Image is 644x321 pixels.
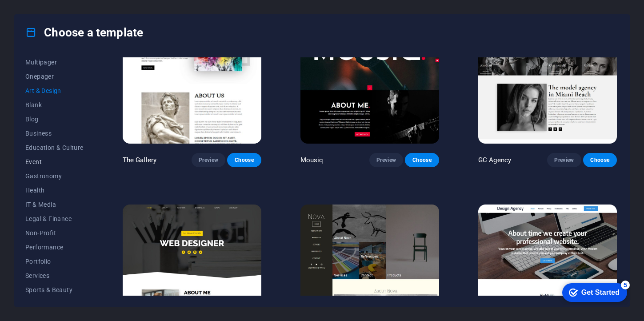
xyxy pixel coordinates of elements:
[25,173,84,180] span: Gastronomy
[300,16,439,144] img: Mousiq
[300,156,324,165] p: Mousiq
[590,156,610,164] span: Choose
[25,140,84,155] button: Education & Culture
[25,59,84,66] span: Multipager
[123,156,157,165] p: The Gallery
[199,156,218,164] span: Preview
[25,187,84,194] span: Health
[25,240,84,254] button: Performance
[25,158,84,165] span: Event
[66,2,75,11] div: 5
[25,155,84,169] button: Event
[25,272,84,279] span: Services
[25,215,84,222] span: Legal & Finance
[25,283,84,297] button: Sports & Beauty
[376,156,396,164] span: Preview
[25,226,84,240] button: Non-Profit
[412,156,432,164] span: Choose
[234,156,254,164] span: Choose
[25,254,84,269] button: Portfolio
[478,16,617,144] img: GC Agency
[25,69,84,84] button: Onepager
[25,84,84,98] button: Art & Design
[478,156,511,165] p: GC Agency
[26,10,64,18] div: Get Started
[25,87,84,94] span: Art & Design
[369,153,403,167] button: Preview
[25,212,84,226] button: Legal & Finance
[7,4,72,23] div: Get Started 5 items remaining, 0% complete
[25,244,84,251] span: Performance
[25,112,84,126] button: Blog
[547,153,581,167] button: Preview
[25,201,84,208] span: IT & Media
[25,183,84,197] button: Health
[25,73,84,80] span: Onepager
[25,101,84,108] span: Blank
[25,55,84,69] button: Multipager
[583,153,617,167] button: Choose
[554,156,574,164] span: Preview
[25,116,84,123] span: Blog
[25,269,84,283] button: Services
[25,130,84,137] span: Business
[25,286,84,293] span: Sports & Beauty
[25,144,84,151] span: Education & Culture
[25,25,143,40] h4: Choose a template
[227,153,261,167] button: Choose
[192,153,225,167] button: Preview
[25,169,84,183] button: Gastronomy
[405,153,439,167] button: Choose
[123,16,261,144] img: The Gallery
[25,126,84,140] button: Business
[25,197,84,212] button: IT & Media
[25,229,84,237] span: Non-Profit
[25,98,84,112] button: Blank
[25,258,84,265] span: Portfolio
